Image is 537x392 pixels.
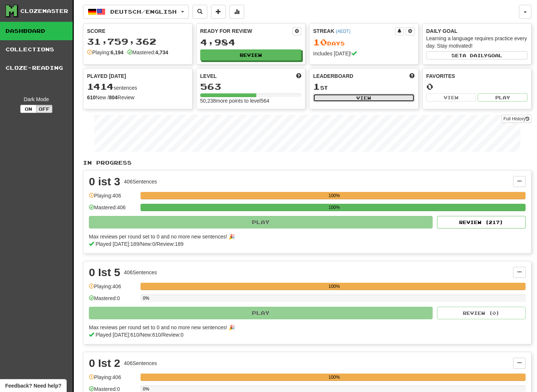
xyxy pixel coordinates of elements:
[200,27,293,35] div: Ready for Review
[313,81,320,92] span: 1
[155,49,168,55] strong: 4,734
[87,27,188,35] div: Score
[296,72,301,80] span: Score more points to level up
[200,72,217,80] span: Level
[141,241,155,247] span: New: 0
[20,105,37,113] button: On
[87,94,96,100] strong: 610
[161,332,162,338] span: /
[124,360,157,367] div: 406 Sentences
[426,82,528,91] div: 0
[143,374,526,381] div: 100%
[83,159,531,166] p: In Progress
[409,72,415,80] span: This week in points, UTC
[89,358,120,369] div: 0 Ist 2
[20,7,68,15] div: Clozemaster
[313,38,415,47] div: Day s
[87,72,126,80] span: Played [DATE]
[313,50,415,57] div: Includes [DATE]!
[143,192,526,199] div: 100%
[437,307,526,319] button: Review (0)
[426,72,528,80] div: Favorites
[89,295,137,307] div: Mastered: 0
[89,267,120,278] div: 0 Ist 5
[313,72,353,80] span: Leaderboard
[478,93,527,102] button: Play
[5,382,61,389] span: Open feedback widget
[193,5,207,19] button: Search sentences
[87,94,188,101] div: New / Review
[124,178,157,185] div: 406 Sentences
[501,115,531,123] a: Full History
[89,324,521,331] div: Max reviews per round set to 0 and no more new sentences! 🎉
[162,332,184,338] span: Review: 0
[111,49,124,55] strong: 6,194
[87,81,114,92] span: 1414
[200,82,302,91] div: 563
[89,374,137,386] div: Playing: 406
[127,49,168,56] div: Mastered:
[89,307,433,319] button: Play
[437,216,526,228] button: Review (217)
[89,283,137,295] div: Playing: 406
[336,29,350,34] a: (AEDT)
[426,93,476,102] button: View
[89,192,137,204] div: Playing: 406
[200,97,302,104] div: 50,238 more points to level 564
[124,269,157,276] div: 406 Sentences
[96,241,139,247] span: Played [DATE]: 189
[89,176,120,187] div: 0 ist 3
[87,82,188,92] div: sentences
[462,53,488,58] span: a daily
[87,37,188,46] div: 31,759,362
[200,49,302,61] button: Review
[87,49,124,56] div: Playing:
[313,37,327,47] span: 10
[109,94,117,100] strong: 804
[155,241,157,247] span: /
[313,94,415,102] button: View
[156,241,183,247] span: Review: 189
[36,105,52,113] button: Off
[200,38,302,47] div: 4,984
[139,241,141,247] span: /
[143,283,526,290] div: 100%
[313,82,415,92] div: st
[141,332,161,338] span: New: 610
[229,5,244,19] button: More stats
[83,5,189,19] button: Deutsch/English
[110,8,177,15] span: Deutsch / English
[6,96,67,103] div: Dark Mode
[89,216,433,228] button: Play
[89,233,521,240] div: Max reviews per round set to 0 and no more new sentences! 🎉
[143,204,526,211] div: 100%
[313,27,395,35] div: Streak
[426,35,528,49] div: Learning a language requires practice every day. Stay motivated!
[89,204,137,216] div: Mastered: 406
[211,5,226,19] button: Add sentence to collection
[96,332,139,338] span: Played [DATE]: 610
[426,51,528,59] button: Seta dailygoal
[426,27,528,35] div: Daily Goal
[139,332,141,338] span: /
